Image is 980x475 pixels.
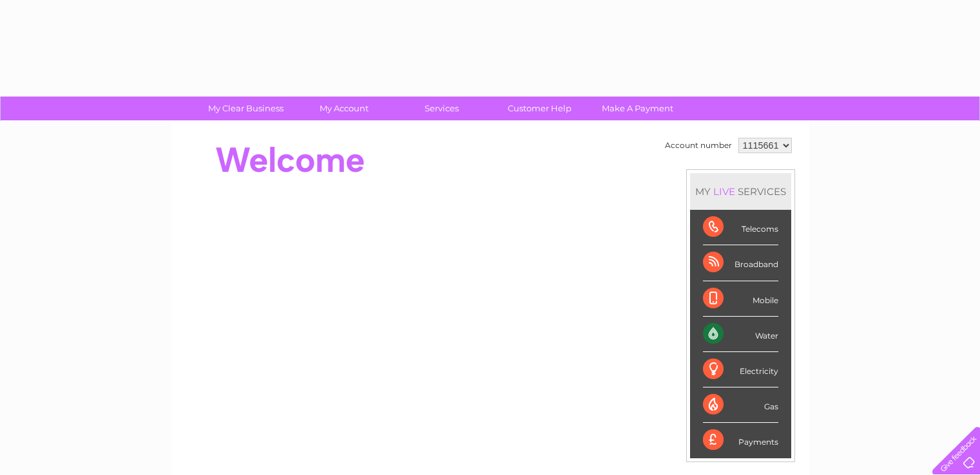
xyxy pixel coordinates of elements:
[690,173,791,210] div: MY SERVICES
[291,97,397,120] a: My Account
[703,423,778,458] div: Payments
[703,352,778,387] div: Electricity
[389,97,495,120] a: Services
[662,135,735,156] td: Account number
[486,97,593,120] a: Customer Help
[584,97,691,120] a: Make A Payment
[193,97,299,120] a: My Clear Business
[711,185,738,198] div: LIVE
[703,317,778,352] div: Water
[703,281,778,317] div: Mobile
[703,210,778,245] div: Telecoms
[703,245,778,281] div: Broadband
[703,387,778,423] div: Gas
